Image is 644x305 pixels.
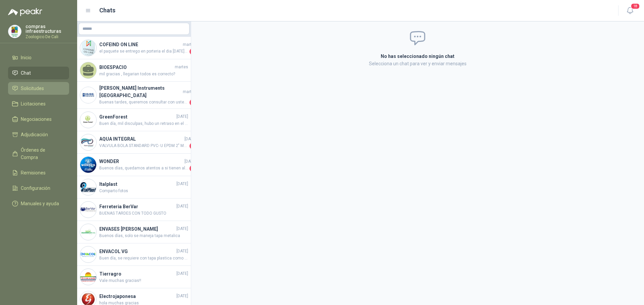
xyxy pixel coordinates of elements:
a: Company LogoFerreteria BerVar[DATE]BUENAS TARDES CON TODO GUSTO [77,199,191,221]
span: Configuración [21,184,50,192]
h4: COFEIND ON LINE [99,41,181,48]
h4: ENVACOL VG [99,248,175,255]
h4: Ferreteria BerVar [99,203,175,210]
span: [DATE] [176,248,188,254]
span: Buen día, mil disculpas, hubo un retraso en el stock, pero el día de [DATE] se despachó el produc... [99,121,188,127]
a: Remisiones [8,166,69,179]
span: Comparto fotos [99,188,188,194]
a: Inicio [8,51,69,64]
img: Company Logo [80,134,96,150]
span: [DATE] [176,181,188,187]
span: el paquete se entrego en porteria el dia [DATE]. 11.40 am [99,48,188,55]
img: Company Logo [80,112,96,128]
a: Company LogoWONDER[DATE]Buenos días, quedamos atentos a si tienen alguna duda adicional1 [77,154,191,176]
h4: Italplast [99,180,175,188]
span: Órdenes de Compra [21,146,63,161]
span: Solicitudes [21,85,44,92]
span: [DATE] [176,113,188,120]
a: Chat [8,67,69,79]
img: Company Logo [80,224,96,240]
span: Licitaciones [21,100,46,107]
span: martes [183,89,196,95]
span: Vale muchas gracias!! [99,278,188,284]
a: BIOESPACIOmartesmil gracias , llegarian todos es correcto? [77,59,191,82]
span: Negociaciones [21,116,52,123]
span: 1 [190,48,196,55]
a: Company LogoCOFEIND ON LINEmartesel paquete se entrego en porteria el dia [DATE]. 11.40 am1 [77,37,191,59]
a: Órdenes de Compra [8,144,69,164]
span: Buenos días, quedamos atentos a si tienen alguna duda adicional [99,165,188,172]
img: Company Logo [80,246,96,262]
span: 18 [631,3,640,9]
a: Company LogoAQUA INTEGRAL[DATE]VALVULA BOLA STANDARD PVC- U EPDM 2" MA - REF. 36526 LASTIMOSAMENT... [77,131,191,154]
h4: WONDER [99,158,183,165]
img: Company Logo [80,157,96,173]
button: 18 [624,5,636,17]
a: Company LogoGreenForest[DATE]Buen día, mil disculpas, hubo un retraso en el stock, pero el día de... [77,109,191,131]
span: Buen día, se requiere con tapa plastica como la imagen indicada asociada, viene con tapa plastica? [99,255,188,261]
p: Selecciona un chat para ver y enviar mensajes [301,60,535,67]
a: Company LogoENVASES [PERSON_NAME][DATE]Buenos días, solo se maneja tapa metalica [77,221,191,243]
h4: Electrojaponesa [99,293,175,300]
a: Company LogoTierragro[DATE]Vale muchas gracias!! [77,266,191,288]
a: Company Logo[PERSON_NAME] Instruments [GEOGRAPHIC_DATA]martesBuenas tardes, queremos consultar co... [77,82,191,109]
span: [DATE] [184,136,196,142]
h2: No has seleccionado ningún chat [301,53,535,60]
img: Company Logo [80,87,96,103]
a: Adjudicación [8,128,69,141]
h4: [PERSON_NAME] Instruments [GEOGRAPHIC_DATA] [99,84,181,99]
span: Remisiones [21,169,46,176]
span: 1 [190,165,196,172]
a: Configuración [8,182,69,195]
span: Buenas tardes, queremos consultar con ustedes si van adquirir el medidor, esta semana tenemos una... [99,99,188,106]
span: martes [175,64,188,70]
span: VALVULA BOLA STANDARD PVC- U EPDM 2" MA - REF. 36526 LASTIMOSAMENTE, NO MANEJAMOS FT DDE ACCESORIOS. [99,143,188,149]
h4: BIOESPACIO [99,64,173,71]
a: Company LogoItalplast[DATE]Comparto fotos [77,176,191,199]
h4: ENVASES [PERSON_NAME] [99,225,175,233]
span: [DATE] [176,271,188,277]
a: Solicitudes [8,82,69,95]
a: Manuales y ayuda [8,197,69,210]
p: Zoologico De Cali [25,35,69,39]
span: 1 [190,143,196,149]
span: Chat [21,69,31,77]
span: BUENAS TARDES CON TODO GUSTO [99,210,188,217]
p: compras infraestructuras [25,24,69,33]
h1: Chats [99,6,115,15]
img: Company Logo [80,40,96,56]
span: [DATE] [176,203,188,210]
img: Company Logo [80,269,96,285]
span: [DATE] [184,158,196,165]
span: martes [183,42,196,48]
img: Logo peakr [8,8,42,16]
span: Adjudicación [21,131,48,138]
span: mil gracias , llegarian todos es correcto? [99,71,188,77]
span: 1 [190,99,196,106]
a: Licitaciones [8,97,69,110]
span: [DATE] [176,293,188,299]
span: [DATE] [176,226,188,232]
span: Buenos días, solo se maneja tapa metalica [99,233,188,239]
a: Company LogoENVACOL VG[DATE]Buen día, se requiere con tapa plastica como la imagen indicada asoci... [77,243,191,266]
h4: AQUA INTEGRAL [99,135,183,143]
h4: Tierragro [99,270,175,278]
span: Inicio [21,54,32,61]
img: Company Logo [8,25,21,38]
img: Company Logo [80,179,96,195]
img: Company Logo [80,202,96,218]
span: Manuales y ayuda [21,200,59,207]
h4: GreenForest [99,113,175,121]
a: Negociaciones [8,113,69,126]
